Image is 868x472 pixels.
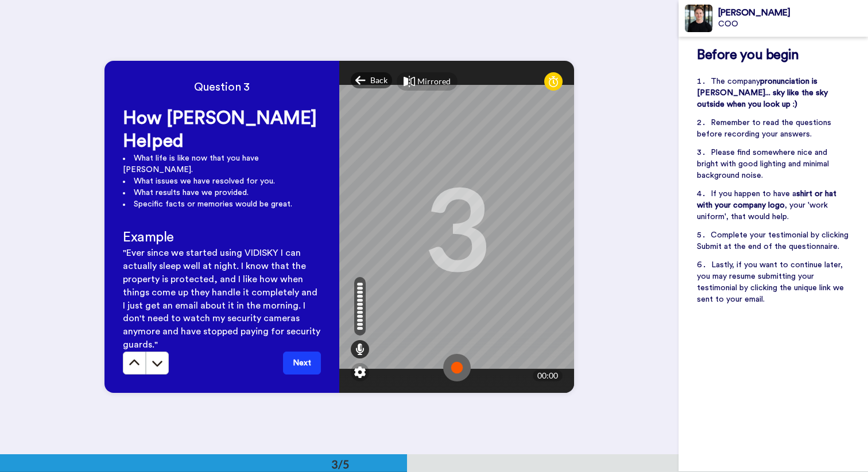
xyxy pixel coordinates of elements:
span: Example [123,231,174,244]
div: COO [718,19,867,29]
img: ic_gear.svg [354,366,366,378]
span: "Ever since we started using VIDISKY I can actually sleep well at night. I know that the property... [123,248,323,349]
div: Back [351,72,392,88]
span: Specific facts or memories would be great. [134,200,292,208]
span: What issues we have resolved for you. [134,177,275,185]
span: How [PERSON_NAME] Helped [123,109,322,150]
div: 3 [424,184,490,270]
div: [PERSON_NAME] [718,7,867,18]
span: If you happen to have a [711,190,796,198]
span: The company [711,77,760,85]
span: Before you begin [697,48,799,62]
div: Mirrored [417,76,451,87]
button: Next [283,352,321,375]
span: Lastly, if you want to continue later, you may resume submitting your testimonial by clicking the... [697,261,846,303]
h4: Question 3 [123,79,321,95]
span: What results have we provided. [134,189,249,197]
div: 3/5 [313,456,368,472]
span: What life is like now that you have [PERSON_NAME]. [123,154,261,174]
span: Remember to read the questions before recording your answers. [697,119,834,138]
img: ic_record_start.svg [443,354,471,381]
span: Back [370,75,387,86]
span: Please find somewhere nice and bright with good lighting and minimal background noise. [697,149,831,180]
span: pronunciation is [PERSON_NAME]... sky like the sky outside when you look up :) [697,77,830,108]
img: Profile Image [685,5,712,32]
div: 00:00 [533,370,563,381]
span: Complete your testimonial by clicking Submit at the end of the questionnaire. [697,231,851,251]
